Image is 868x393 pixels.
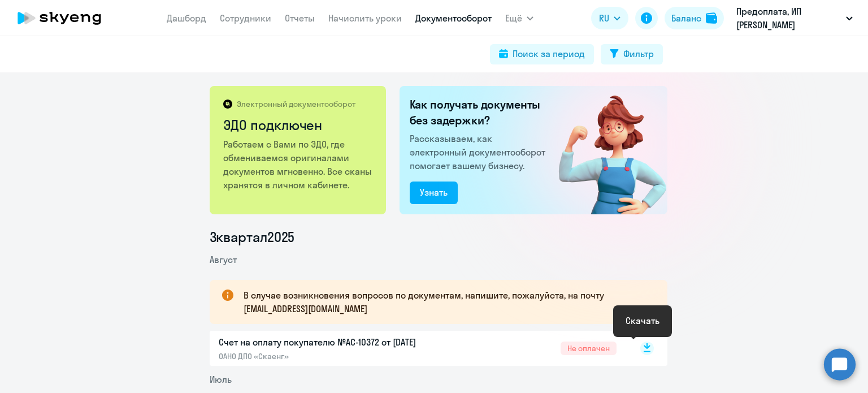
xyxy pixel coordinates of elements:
[731,5,858,32] button: Предоплата, ИП [PERSON_NAME]
[601,44,663,64] button: Фильтр
[219,335,617,361] a: Счет на оплату покупателю №AC-10372 от [DATE]ОАНО ДПО «Скаенг»Не оплачен
[599,11,609,25] span: RU
[410,97,550,128] h2: Как получать документы без задержки?
[410,182,458,204] button: Узнать
[505,7,533,29] button: Ещё
[505,11,522,25] span: Ещё
[623,47,654,61] div: Фильтр
[210,374,232,385] span: Июль
[285,12,315,24] a: Отчеты
[706,12,717,24] img: balance
[328,12,402,24] a: Начислить уроки
[237,99,355,109] p: Электронный документооборот
[223,116,374,134] h2: ЭДО подключен
[223,137,374,192] p: Работаем с Вами по ЭДО, где обмениваемся оригиналами документов мгновенно. Все сканы хранятся в л...
[219,335,456,349] p: Счет на оплату покупателю №AC-10372 от [DATE]
[167,12,206,24] a: Дашборд
[513,47,585,61] div: Поиск за период
[420,185,448,199] div: Узнать
[490,44,594,64] button: Поиск за период
[210,254,237,265] span: Август
[410,132,550,172] p: Рассказываем, как электронный документооборот помогает вашему бизнесу.
[219,351,456,361] p: ОАНО ДПО «Скаенг»
[626,314,659,327] div: Скачать
[244,288,647,316] p: В случае возникновения вопросов по документам, напишите, пожалуйста, на почту [EMAIL_ADDRESS][DOM...
[665,7,724,29] button: Балансbalance
[210,228,667,246] li: 3 квартал 2025
[220,12,271,24] a: Сотрудники
[591,7,628,29] button: RU
[671,11,701,25] div: Баланс
[415,12,492,24] a: Документооборот
[736,5,841,32] p: Предоплата, ИП [PERSON_NAME]
[540,86,667,214] img: connected
[561,342,617,355] span: Не оплачен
